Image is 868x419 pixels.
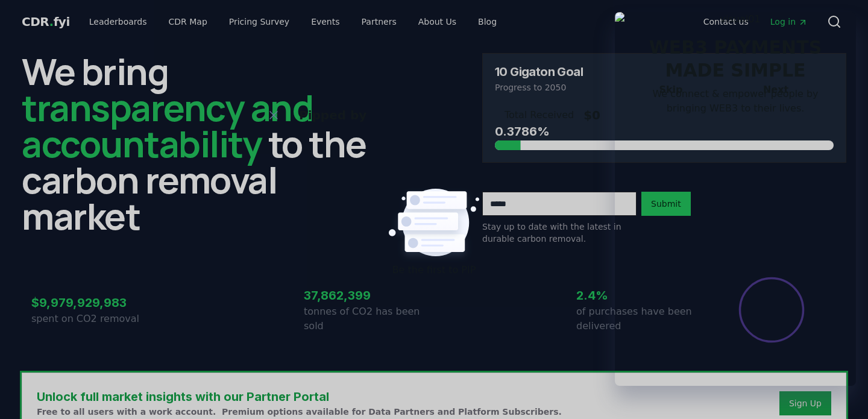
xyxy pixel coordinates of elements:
div: Total Received [505,108,574,122]
div: Pipped by [299,107,366,124]
div: Be the first to PIP [392,263,476,277]
div: $ 0 [583,107,600,124]
button: Next [716,72,835,108]
button: Skip [635,72,706,108]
